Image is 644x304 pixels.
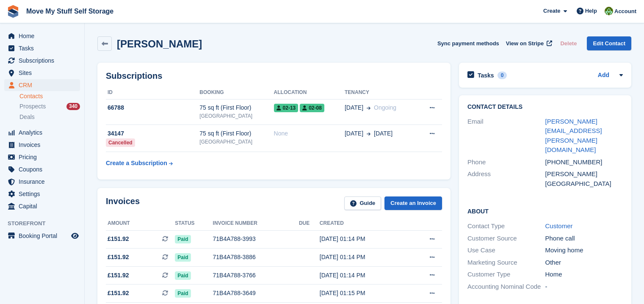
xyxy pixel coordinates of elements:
div: Phone [467,158,545,167]
div: None [274,129,345,138]
a: Create a Subscription [106,155,173,171]
a: menu [4,79,80,91]
a: menu [4,200,80,212]
span: Analytics [19,127,69,138]
span: Subscriptions [19,55,69,66]
span: Help [585,7,597,15]
span: Deals [19,113,35,121]
th: Status [175,217,213,230]
div: 340 [66,103,80,110]
a: Move My Stuff Self Storage [23,4,117,18]
div: Create a Subscription [106,159,167,168]
a: Prospects 340 [19,102,80,111]
span: [DATE] [345,103,363,112]
a: menu [4,151,80,163]
a: menu [4,176,80,188]
h2: Invoices [106,196,140,210]
th: Amount [106,217,175,230]
span: CRM [19,79,69,91]
div: 71B4A788-3886 [213,253,299,262]
div: - [545,282,623,292]
div: [DATE] 01:14 PM [320,235,408,243]
h2: Contact Details [467,104,623,111]
img: Joel Booth [605,7,613,15]
span: Storefront [8,219,84,228]
div: [GEOGRAPHIC_DATA] [199,138,274,146]
span: Home [19,30,69,42]
a: Guide [344,196,381,210]
div: [DATE] 01:15 PM [320,289,408,298]
span: [DATE] [345,129,363,138]
div: Marketing Source [467,258,545,268]
span: Capital [19,200,69,212]
th: Invoice number [213,217,299,230]
a: menu [4,139,80,151]
th: Created [320,217,408,230]
div: Use Case [467,246,545,255]
a: menu [4,55,80,66]
span: Pricing [19,151,69,163]
div: Phone call [545,234,623,243]
span: Paid [175,289,191,298]
div: Accounting Nominal Code [467,282,545,292]
a: Create an Invoice [384,196,442,210]
div: Moving home [545,246,623,255]
a: menu [4,127,80,138]
span: Create [543,7,560,15]
h2: Tasks [478,72,494,79]
div: [PERSON_NAME] [545,169,623,179]
span: [DATE] [374,129,392,138]
span: Ongoing [374,104,396,111]
th: Due [299,217,320,230]
div: 75 sq ft (First Floor) [199,103,274,112]
a: Deals [19,113,80,122]
span: Prospects [19,102,46,111]
th: ID [106,86,199,99]
span: Tasks [19,42,69,54]
a: menu [4,230,80,242]
span: Settings [19,188,69,200]
button: Delete [557,36,580,50]
a: Customer [545,222,573,229]
span: £151.92 [108,289,129,298]
span: Sites [19,67,69,79]
span: Invoices [19,139,69,151]
span: £151.92 [108,253,129,262]
span: Coupons [19,163,69,175]
th: Allocation [274,86,345,99]
div: Other [545,258,623,268]
div: 71B4A788-3766 [213,271,299,280]
a: Contacts [19,92,80,100]
div: 34147 [106,129,199,138]
a: menu [4,67,80,79]
span: Paid [175,235,191,243]
a: menu [4,30,80,42]
h2: About [467,207,623,215]
div: 75 sq ft (First Floor) [199,129,274,138]
a: Add [598,71,609,80]
div: [DATE] 01:14 PM [320,271,408,280]
a: Edit Contact [587,36,631,50]
span: Insurance [19,176,69,188]
a: menu [4,163,80,175]
a: Preview store [70,231,80,241]
div: [PHONE_NUMBER] [545,158,623,167]
div: Home [545,270,623,279]
th: Tenancy [345,86,417,99]
div: Contact Type [467,221,545,231]
div: 71B4A788-3993 [213,235,299,243]
span: £151.92 [108,271,129,280]
div: Customer Type [467,270,545,279]
span: Paid [175,271,191,280]
a: menu [4,188,80,200]
div: Customer Source [467,234,545,243]
span: 02-13 [274,104,299,112]
h2: [PERSON_NAME] [117,38,202,50]
div: 71B4A788-3649 [213,289,299,298]
div: 66788 [106,103,199,112]
a: [PERSON_NAME][EMAIL_ADDRESS][PERSON_NAME][DOMAIN_NAME] [545,118,602,154]
div: 0 [498,72,507,79]
span: Paid [175,253,191,262]
button: Sync payment methods [437,36,499,50]
a: View on Stripe [503,36,554,50]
